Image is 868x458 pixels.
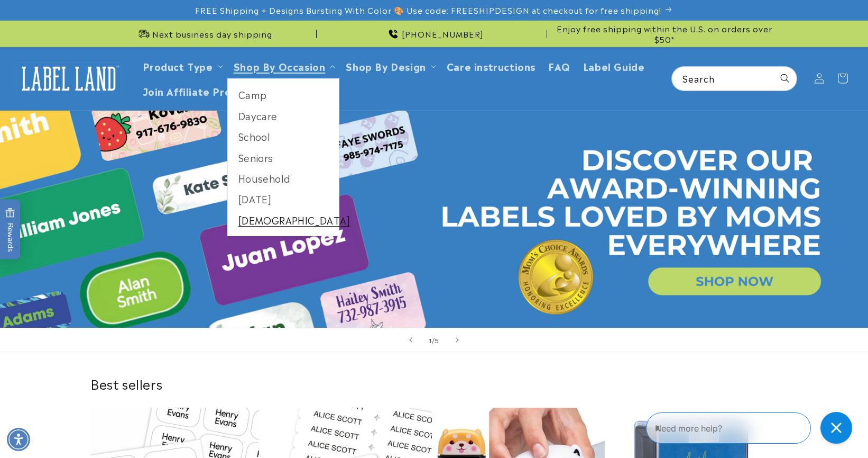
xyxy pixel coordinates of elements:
[542,53,577,78] a: FAQ
[228,210,339,230] a: [DEMOGRAPHIC_DATA]
[136,53,227,78] summary: Product Type
[583,60,645,72] span: Label Guide
[90,21,317,47] div: Announcement
[227,53,340,78] summary: Shop By Occasion
[548,60,570,72] span: FAQ
[143,85,258,97] span: Join Affiliate Program
[136,78,264,103] a: Join Affiliate Program
[399,328,422,352] button: Previous slide
[646,408,857,447] iframe: Gorgias Floating Chat
[234,60,326,72] span: Shop By Occasion
[435,335,439,345] span: 5
[577,53,651,78] a: Label Guide
[228,188,339,209] a: [DATE]
[228,147,339,168] a: Seniors
[16,62,122,95] img: Label Land
[228,105,339,126] a: Daycare
[90,375,778,392] h2: Best sellers
[551,23,778,44] span: Enjoy free shipping within the U.S. on orders over $50*
[447,60,535,72] span: Care instructions
[339,53,440,78] summary: Shop By Design
[321,21,547,47] div: Announcement
[12,58,126,99] a: Label Land
[195,5,661,15] span: FREE Shipping + Designs Bursting With Color 🎨 Use code: FREESHIPDESIGN at checkout for free shipp...
[773,67,797,90] button: Search
[446,328,469,352] button: Next slide
[152,29,272,39] span: Next business day shipping
[551,21,778,47] div: Announcement
[5,208,15,252] span: Rewards
[432,335,435,345] span: /
[346,59,426,73] a: Shop By Design
[228,168,339,188] a: Household
[402,29,484,39] span: [PHONE_NUMBER]
[143,59,213,73] a: Product Type
[429,335,432,345] span: 1
[7,428,30,451] div: Accessibility Menu
[228,84,339,105] a: Camp
[228,126,339,147] a: School
[440,53,542,78] a: Care instructions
